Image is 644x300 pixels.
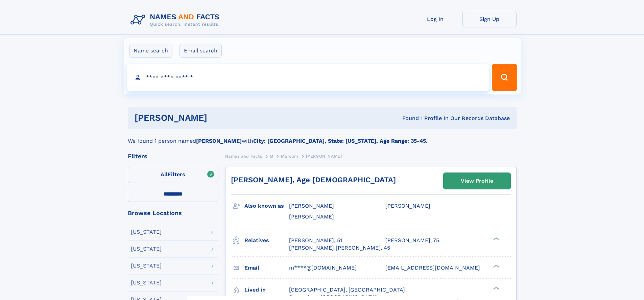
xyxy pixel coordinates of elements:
div: We found 1 person named with . [128,129,517,145]
div: Browse Locations [128,210,218,216]
div: ❯ [492,264,500,268]
div: View Profile [461,173,493,189]
h1: [PERSON_NAME] [135,114,305,122]
span: [EMAIL_ADDRESS][DOMAIN_NAME] [385,264,480,271]
div: [US_STATE] [131,229,162,235]
span: [GEOGRAPHIC_DATA], [GEOGRAPHIC_DATA] [289,286,405,293]
label: Name search [129,44,172,58]
div: [US_STATE] [131,263,162,269]
h3: Also known as [244,200,289,212]
a: [PERSON_NAME] [PERSON_NAME], 45 [289,244,390,252]
a: View Profile [444,173,510,189]
input: search input [127,64,489,91]
img: Logo Names and Facts [128,11,225,29]
span: [PERSON_NAME] [306,154,342,159]
a: M [270,152,273,160]
b: City: [GEOGRAPHIC_DATA], State: [US_STATE], Age Range: 35-45 [253,138,426,144]
b: [PERSON_NAME] [196,138,242,144]
div: ❯ [492,286,500,290]
div: ❯ [492,236,500,241]
span: [PERSON_NAME] [289,213,334,220]
a: [PERSON_NAME], 51 [289,237,342,244]
a: Marcom [281,152,298,160]
span: [PERSON_NAME] [289,203,334,209]
h3: Lived in [244,284,289,296]
button: Search Button [492,64,517,91]
h3: Relatives [244,235,289,246]
a: Log In [408,11,462,27]
span: [PERSON_NAME] [385,203,430,209]
div: Filters [128,153,218,159]
h3: Email [244,262,289,274]
a: Names and Facts [225,152,262,160]
label: Filters [128,167,218,183]
div: Found 1 Profile In Our Records Database [305,115,510,122]
a: [PERSON_NAME], Age [DEMOGRAPHIC_DATA] [231,176,396,184]
div: [US_STATE] [131,246,162,252]
label: Email search [180,44,222,58]
span: M [270,154,273,159]
span: Marcom [281,154,298,159]
a: Sign Up [462,11,517,27]
span: All [161,171,168,178]
a: [PERSON_NAME], 75 [385,237,439,244]
div: [US_STATE] [131,280,162,285]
